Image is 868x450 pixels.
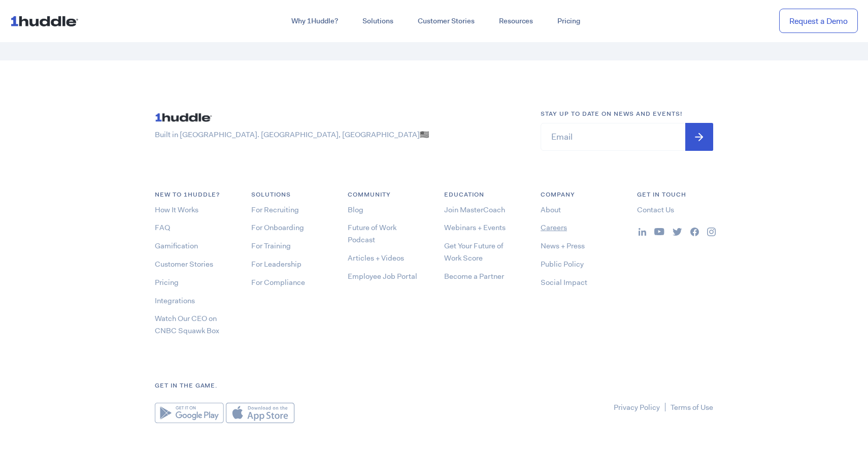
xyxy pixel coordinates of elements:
h6: Education [444,190,520,200]
a: Customer Stories [155,259,213,269]
a: For Leadership [251,259,302,269]
p: Built in [GEOGRAPHIC_DATA]. [GEOGRAPHIC_DATA], [GEOGRAPHIC_DATA] [155,130,520,140]
h6: NEW TO 1HUDDLE? [155,190,231,200]
a: Articles + Videos [348,253,404,263]
a: Blog [348,205,363,215]
input: Submit [685,123,713,151]
img: ... [707,228,716,236]
h6: Get in the game. [155,381,713,391]
a: Pricing [545,12,592,30]
a: Gamification [155,241,198,251]
a: Get Your Future of Work Score [444,241,504,263]
input: Email [541,123,713,151]
a: Future of Work Podcast [348,222,396,245]
img: Google Play Store [155,403,224,423]
h6: COMMUNITY [348,190,424,200]
a: Solutions [350,12,406,30]
a: Integrations [155,296,195,306]
a: Careers [541,222,567,233]
a: How It Works [155,205,198,215]
a: Webinars + Events [444,222,506,233]
a: Become a Partner [444,271,504,281]
a: For Recruiting [251,205,299,215]
h6: Stay up to date on news and events! [541,109,713,119]
a: Privacy Policy [614,402,660,412]
img: ... [690,228,699,236]
a: Why 1Huddle? [279,12,350,30]
a: For Compliance [251,277,305,287]
img: ... [673,228,682,236]
a: Customer Stories [406,12,487,30]
a: Terms of Use [671,402,713,412]
h6: Get in Touch [637,190,713,200]
a: About [541,205,561,215]
a: For Onboarding [251,222,304,233]
img: ... [10,11,83,30]
img: ... [654,228,664,235]
a: For Training [251,241,291,251]
a: Social Impact [541,277,587,287]
a: Resources [487,12,545,30]
img: Apple App Store [226,403,294,423]
a: Request a Demo [779,9,858,34]
a: Contact Us [637,205,674,215]
a: FAQ [155,222,170,233]
a: Employee Job Portal [348,271,417,281]
a: Public Policy [541,259,584,269]
h6: COMPANY [541,190,617,200]
a: Pricing [155,277,179,287]
img: ... [155,109,216,125]
a: Join MasterCoach [444,205,505,215]
a: News + Press [541,241,585,251]
a: Watch Our CEO on CNBC Squawk Box [155,313,219,336]
h6: Solutions [251,190,327,200]
img: ... [639,228,646,236]
span: 🇺🇸 [420,130,429,140]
